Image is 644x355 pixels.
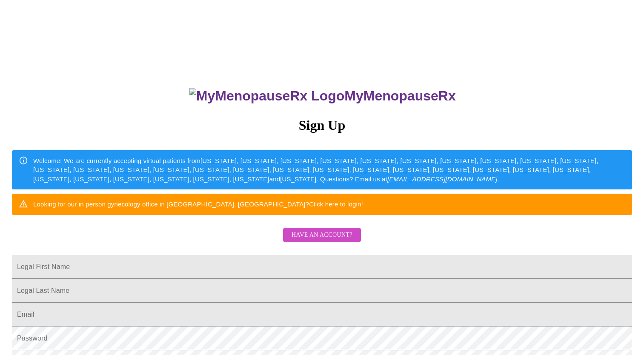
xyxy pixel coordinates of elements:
span: Have an account? [292,230,352,240]
img: MyMenopauseRx Logo [189,88,344,104]
div: Welcome! We are currently accepting virtual patients from [US_STATE], [US_STATE], [US_STATE], [US... [33,153,625,187]
button: Have an account? [283,228,361,243]
em: [EMAIL_ADDRESS][DOMAIN_NAME] [387,175,498,183]
a: Have an account? [281,237,363,244]
a: Click here to login! [309,200,363,208]
h3: Sign Up [12,117,632,133]
div: Looking for our in person gynecology office in [GEOGRAPHIC_DATA], [GEOGRAPHIC_DATA]? [33,196,363,212]
h3: MyMenopauseRx [13,88,633,104]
